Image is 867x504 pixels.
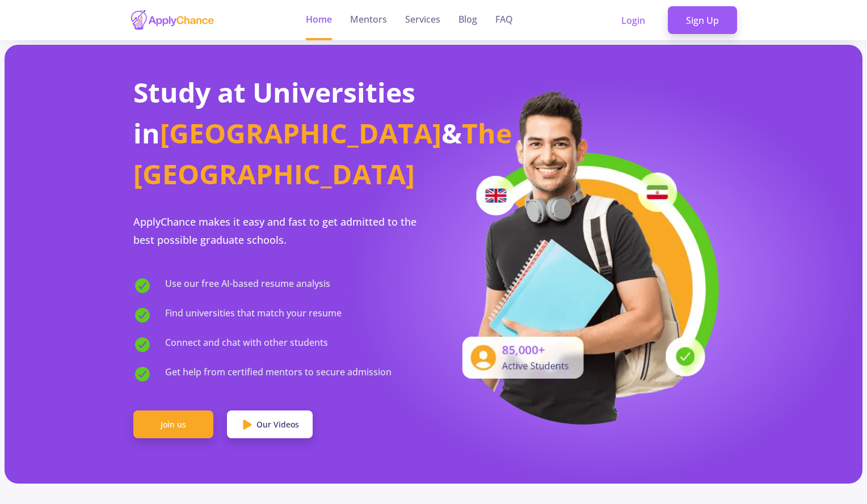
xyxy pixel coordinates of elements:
span: Use our free AI-based resume analysis [165,277,330,295]
span: Find universities that match your resume [165,306,342,324]
img: applychance logo [130,9,215,31]
a: Sign Up [668,6,737,35]
span: ApplyChance makes it easy and fast to get admitted to the best possible graduate schools. [133,215,416,247]
span: [GEOGRAPHIC_DATA] [160,115,441,151]
span: Get help from certified mentors to secure admission [165,365,392,383]
span: Our Videos [256,418,299,430]
span: Study at Universities in [133,74,415,151]
a: Login [603,6,663,35]
span: & [441,115,462,151]
img: applicant [445,86,723,425]
a: Join us [133,410,213,439]
span: Connect and chat with other students [165,336,328,354]
a: Our Videos [227,410,313,439]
